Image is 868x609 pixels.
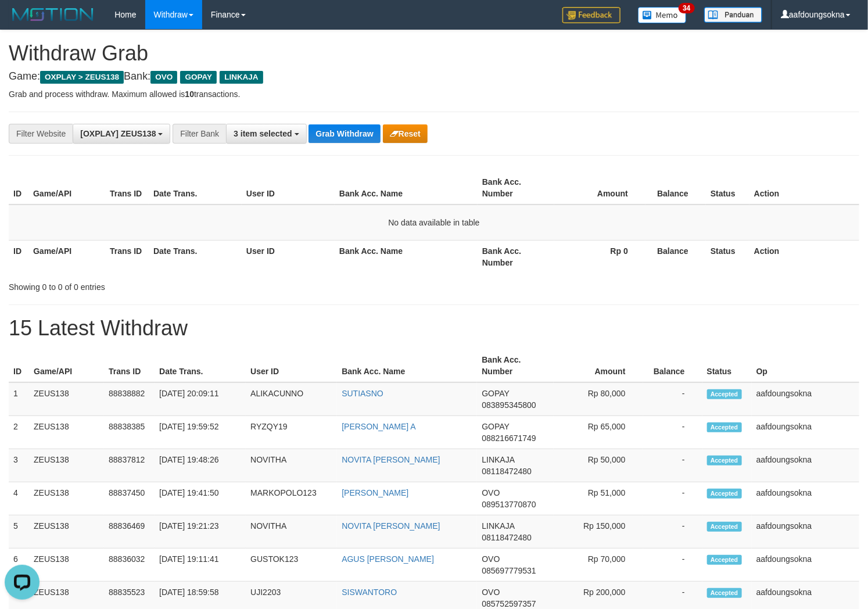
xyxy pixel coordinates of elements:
td: NOVITHA [246,449,337,482]
span: LINKAJA [482,521,514,531]
th: Bank Acc. Name [335,240,478,273]
th: Amount [554,171,645,205]
td: NOVITHA [246,515,337,549]
th: Game/API [29,349,104,382]
td: No data available in table [9,205,859,241]
td: aafdoungsokna [752,515,859,549]
td: - [643,482,702,515]
a: SISWANTORO [342,587,397,597]
td: 1 [9,382,29,416]
td: [DATE] 20:09:11 [155,382,246,416]
div: Filter Website [9,124,73,144]
th: Bank Acc. Name [335,171,478,205]
span: OVO [482,554,500,564]
td: 88837812 [104,449,155,482]
td: - [643,449,702,482]
th: Date Trans. [155,349,246,382]
th: Action [749,240,859,273]
td: [DATE] 19:21:23 [155,515,246,549]
td: aafdoungsokna [752,382,859,416]
span: Copy 08118472480 to clipboard [482,467,532,476]
h1: 15 Latest Withdraw [9,317,859,340]
span: 3 item selected [234,129,292,138]
th: Game/API [28,171,105,205]
span: Accepted [707,389,742,399]
button: Reset [383,124,428,143]
th: Trans ID [105,171,149,205]
td: aafdoungsokna [752,416,859,449]
span: GOPAY [482,422,509,431]
span: Copy 085697779531 to clipboard [482,566,536,575]
div: Showing 0 to 0 of 0 entries [9,277,353,293]
th: Action [749,171,859,205]
td: - [643,549,702,582]
span: Accepted [707,555,742,565]
th: User ID [246,349,337,382]
th: Balance [645,171,706,205]
span: [OXPLAY] ZEUS138 [80,129,156,138]
td: Rp 51,000 [554,482,643,515]
td: 5 [9,515,29,549]
td: 88836469 [104,515,155,549]
span: Copy 088216671749 to clipboard [482,434,536,443]
span: OVO [482,488,500,497]
th: Op [752,349,859,382]
span: OVO [482,587,500,597]
td: GUSTOK123 [246,549,337,582]
th: Date Trans. [149,171,242,205]
th: Bank Acc. Number [477,349,553,382]
strong: 10 [185,89,194,99]
th: Status [706,240,749,273]
a: SUTIASNO [342,389,383,398]
td: Rp 150,000 [554,515,643,549]
th: Trans ID [105,240,149,273]
a: AGUS [PERSON_NAME] [342,554,434,564]
td: ALIKACUNNO [246,382,337,416]
span: Accepted [707,522,742,532]
a: [PERSON_NAME] A [342,422,416,431]
span: 34 [679,3,694,13]
th: Status [702,349,752,382]
th: Bank Acc. Number [478,240,554,273]
td: aafdoungsokna [752,482,859,515]
td: 3 [9,449,29,482]
td: [DATE] 19:11:41 [155,549,246,582]
span: OXPLAY > ZEUS138 [40,71,124,84]
img: Feedback.jpg [562,7,620,23]
th: User ID [242,240,335,273]
h1: Withdraw Grab [9,42,859,65]
img: panduan.png [704,7,762,23]
td: ZEUS138 [29,515,104,549]
a: [PERSON_NAME] [342,488,408,497]
td: [DATE] 19:59:52 [155,416,246,449]
a: NOVITA [PERSON_NAME] [342,455,440,464]
td: aafdoungsokna [752,449,859,482]
th: Status [706,171,749,205]
span: OVO [150,71,177,84]
img: Button%20Memo.svg [638,7,687,23]
span: LINKAJA [220,71,263,84]
span: LINKAJA [482,455,514,464]
td: 6 [9,549,29,582]
td: ZEUS138 [29,482,104,515]
button: Open LiveChat chat widget [5,5,40,40]
th: User ID [242,171,335,205]
th: Game/API [28,240,105,273]
td: 88838882 [104,382,155,416]
td: Rp 80,000 [554,382,643,416]
td: 88836032 [104,549,155,582]
th: ID [9,240,28,273]
td: 4 [9,482,29,515]
h4: Game: Bank: [9,71,859,83]
button: 3 item selected [226,124,306,144]
td: ZEUS138 [29,382,104,416]
td: Rp 50,000 [554,449,643,482]
td: 88838385 [104,416,155,449]
th: Date Trans. [149,240,242,273]
a: NOVITA [PERSON_NAME] [342,521,440,531]
td: 2 [9,416,29,449]
td: Rp 65,000 [554,416,643,449]
td: [DATE] 19:41:50 [155,482,246,515]
td: 88837450 [104,482,155,515]
th: Bank Acc. Number [478,171,554,205]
